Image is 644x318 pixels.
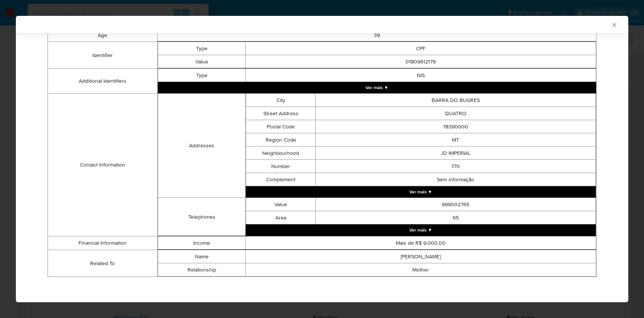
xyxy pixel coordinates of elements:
td: Postal Code [246,120,316,133]
button: Expand array [246,224,596,236]
td: Mais de R$ 9.000,00 [246,236,596,250]
td: 65 [316,211,596,224]
td: [PERSON_NAME] [246,250,596,263]
td: 999002765 [316,198,596,211]
td: Relationship [158,263,245,276]
td: City [246,94,316,107]
button: Expand array [158,82,596,93]
td: JD IMPERIAL [316,147,596,160]
td: Related To [48,250,158,277]
td: Region Code [246,133,316,147]
td: Name [158,250,245,263]
td: Area [246,211,316,224]
td: Telephones [158,198,245,236]
td: Type [158,42,245,55]
td: Type [158,69,245,82]
td: Age [48,29,158,42]
td: Complement [246,173,316,186]
td: 770 [316,160,596,173]
td: Additional Identifiers [48,69,158,94]
td: BARRA DO BUGRES [316,94,596,107]
button: Expand array [246,186,596,198]
td: Number [246,160,316,173]
td: Mother [246,263,596,276]
td: CPF [246,42,596,55]
td: 78390000 [316,120,596,133]
td: Neighbourhood [246,147,316,160]
td: MT [316,133,596,147]
td: 39 [157,29,596,42]
button: Fechar a janela [610,21,617,28]
td: Contact Information [48,94,158,236]
td: QUATRO [316,107,596,120]
div: closure-recommendation-modal [16,16,628,302]
td: Income [158,236,245,250]
td: NIS [246,69,596,82]
td: Sem informação [316,173,596,186]
td: Value [246,198,316,211]
td: Street Address [246,107,316,120]
td: 01809612179 [246,55,596,68]
td: Addresses [158,94,245,198]
td: Financial Information [48,236,158,250]
td: Identifier [48,42,158,69]
td: Value [158,55,245,68]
